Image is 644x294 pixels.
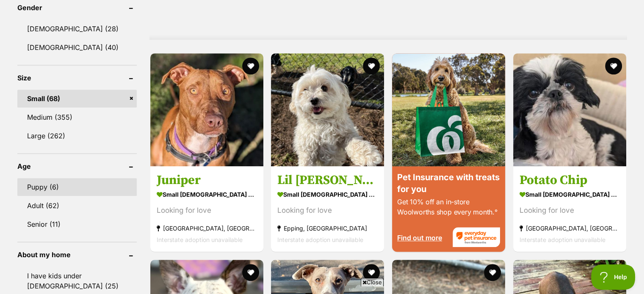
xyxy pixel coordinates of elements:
span: Interstate adoption unavailable [157,236,243,243]
button: favourite [484,264,501,281]
h3: Potato Chip [520,172,620,188]
a: [DEMOGRAPHIC_DATA] (40) [17,38,137,56]
a: Senior (11) [17,215,137,233]
img: Potato Chip - Maltese Dog [513,53,626,166]
img: Lil Miss Ruby - Maltese Dog [271,53,384,166]
button: favourite [363,58,380,74]
img: Juniper - Staffordshire Bull Terrier Dog [150,53,263,166]
span: Close [361,278,384,286]
a: Potato Chip small [DEMOGRAPHIC_DATA] Dog Looking for love [GEOGRAPHIC_DATA], [GEOGRAPHIC_DATA] In... [513,166,626,252]
a: Medium (355) [17,108,137,126]
button: favourite [605,58,622,74]
a: Small (68) [17,90,137,107]
strong: small [DEMOGRAPHIC_DATA] Dog [520,188,620,201]
span: Interstate adoption unavailable [277,236,363,243]
button: favourite [242,58,259,74]
a: Juniper small [DEMOGRAPHIC_DATA] Dog Looking for love [GEOGRAPHIC_DATA], [GEOGRAPHIC_DATA] Inters... [150,166,263,252]
header: About my home [17,251,137,258]
button: favourite [363,264,380,281]
h3: Juniper [157,172,257,188]
header: Age [17,162,137,170]
strong: [GEOGRAPHIC_DATA], [GEOGRAPHIC_DATA] [157,223,257,234]
div: Looking for love [277,205,378,216]
div: Looking for love [520,205,620,216]
h3: Lil [PERSON_NAME] [277,172,378,188]
a: Puppy (6) [17,178,137,196]
strong: small [DEMOGRAPHIC_DATA] Dog [157,188,257,201]
span: Interstate adoption unavailable [520,236,605,243]
header: Size [17,74,137,82]
a: Large (262) [17,127,137,145]
a: Lil [PERSON_NAME] small [DEMOGRAPHIC_DATA] Dog Looking for love Epping, [GEOGRAPHIC_DATA] Interst... [271,166,384,252]
strong: [GEOGRAPHIC_DATA], [GEOGRAPHIC_DATA] [520,223,620,234]
iframe: Help Scout Beacon - Open [591,264,636,290]
strong: small [DEMOGRAPHIC_DATA] Dog [277,188,378,201]
a: Adult (62) [17,197,137,214]
a: [DEMOGRAPHIC_DATA] (28) [17,20,137,38]
button: favourite [242,264,259,281]
strong: Epping, [GEOGRAPHIC_DATA] [277,223,378,234]
header: Gender [17,4,137,11]
button: favourite [605,264,622,281]
div: Looking for love [157,205,257,216]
